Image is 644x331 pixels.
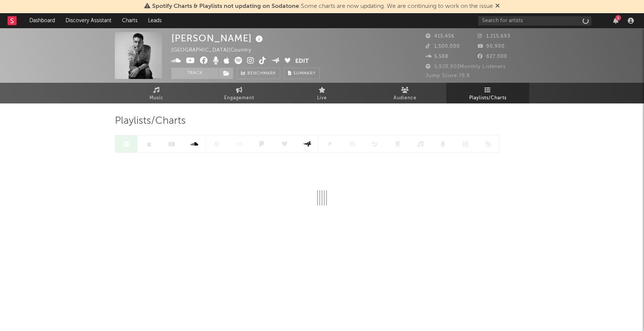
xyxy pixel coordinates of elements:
[171,68,218,79] button: Track
[363,83,446,103] a: Audience
[426,54,449,59] span: 5,588
[171,32,265,44] div: [PERSON_NAME]
[293,71,316,76] span: Summary
[394,94,417,103] span: Audience
[115,83,198,103] a: Music
[24,13,60,28] a: Dashboard
[152,3,299,9] span: Spotify Charts & Playlists not updating on Sodatone
[426,64,506,69] span: 5,928,903 Monthly Listeners
[224,94,254,103] span: Engagement
[478,54,507,59] span: 827,000
[117,13,143,28] a: Charts
[478,34,510,39] span: 1,215,693
[247,69,276,78] span: Benchmark
[317,94,327,103] span: Live
[152,3,493,9] span: : Some charts are now updating. We are continuing to work on the issue
[237,68,280,79] a: Benchmark
[426,73,470,78] span: Jump Score: 78.8
[613,18,618,24] button: 1
[469,94,507,103] span: Playlists/Charts
[281,83,363,103] a: Live
[295,57,309,66] button: Edit
[478,44,505,49] span: 90,900
[115,117,186,126] span: Playlists/Charts
[426,34,455,39] span: 415,456
[60,13,117,28] a: Discovery Assistant
[143,13,167,28] a: Leads
[495,3,500,9] span: Dismiss
[615,15,621,21] div: 1
[198,83,281,103] a: Engagement
[150,94,163,103] span: Music
[171,46,260,55] div: [GEOGRAPHIC_DATA] | Country
[284,68,320,79] button: Summary
[446,83,529,103] a: Playlists/Charts
[478,16,591,26] input: Search for artists
[426,44,460,49] span: 1,500,000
